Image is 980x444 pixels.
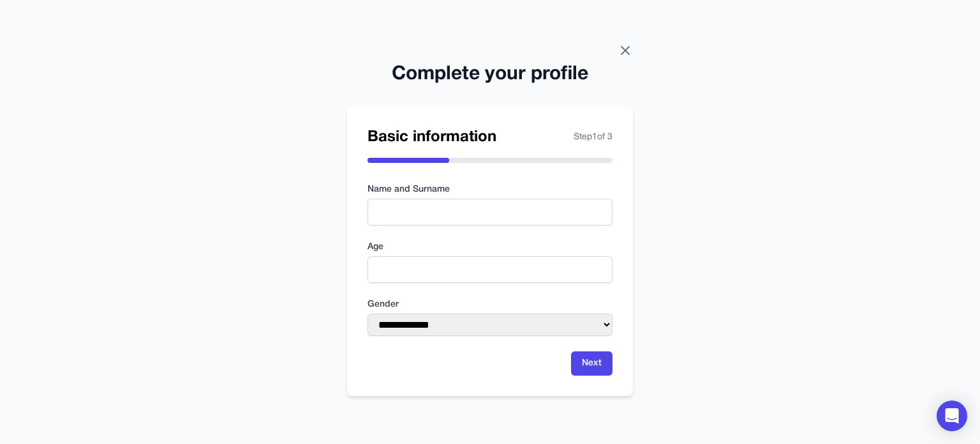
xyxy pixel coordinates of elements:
label: Age [367,241,612,254]
h2: Complete your profile [347,63,633,86]
span: Step 1 of 3 [574,131,612,144]
div: Open Intercom Messenger [937,401,967,431]
label: Name and Surname [367,183,612,196]
h2: Basic information [367,127,496,148]
button: Next [571,351,612,376]
label: Gender [367,298,612,311]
